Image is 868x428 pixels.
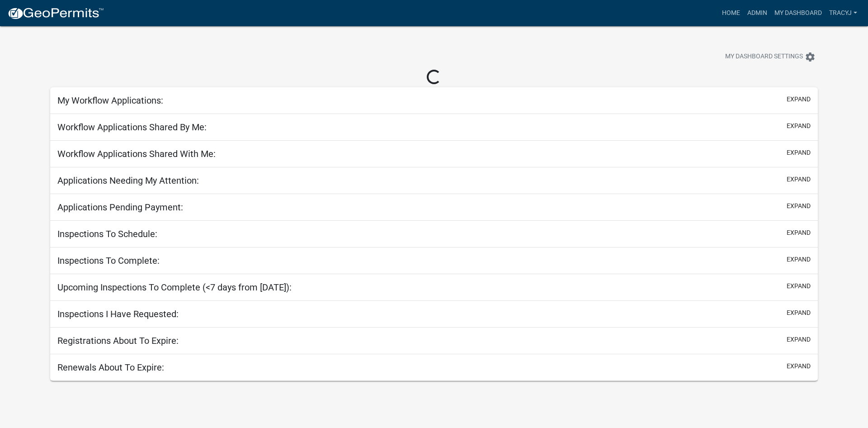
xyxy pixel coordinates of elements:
h5: Inspections To Schedule: [57,228,157,239]
i: settings [805,52,816,62]
button: expand [787,228,811,238]
h5: Inspections To Complete: [57,255,160,266]
button: expand [787,148,811,157]
button: expand [787,121,811,131]
button: expand [787,308,811,318]
h5: Registrations About To Expire: [57,335,179,346]
h5: Workflow Applications Shared By Me: [57,122,207,133]
h5: Applications Pending Payment: [57,202,183,213]
button: expand [787,201,811,211]
a: My Dashboard [771,5,826,22]
button: expand [787,281,811,291]
button: expand [787,335,811,344]
a: TracyJ [826,5,861,22]
button: expand [787,361,811,371]
h5: Renewals About To Expire: [57,362,164,373]
span: My Dashboard Settings [725,52,803,62]
h5: Inspections I Have Requested: [57,309,179,319]
button: expand [787,255,811,264]
h5: Applications Needing My Attention: [57,175,199,186]
button: expand [787,95,811,104]
a: Home [718,5,744,22]
button: My Dashboard Settingssettings [718,48,823,66]
h5: My Workflow Applications: [57,95,163,106]
a: Admin [744,5,771,22]
button: expand [787,175,811,184]
h5: Upcoming Inspections To Complete (<7 days from [DATE]): [57,282,292,293]
h5: Workflow Applications Shared With Me: [57,148,216,159]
